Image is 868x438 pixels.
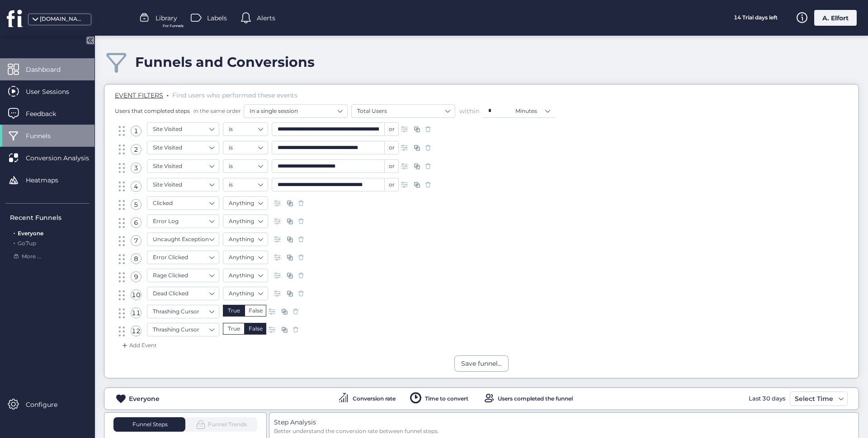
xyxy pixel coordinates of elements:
[257,13,275,23] span: Alerts
[229,159,262,173] nz-select-item: is
[385,159,399,173] div: or
[250,104,342,118] nz-select-item: In a single session
[385,122,399,136] div: or
[153,141,213,154] nz-select-item: Site Visited
[385,178,399,191] div: or
[153,305,213,318] nz-select-item: Thrashing Cursor
[385,141,399,154] div: or
[132,422,168,427] span: Funnel Steps
[131,326,142,336] div: 12
[131,308,142,318] div: 11
[131,199,142,210] div: 5
[459,107,479,116] span: within
[120,341,157,350] div: Add Event
[245,305,266,317] div: False
[746,391,788,406] div: Last 30 days
[153,122,213,136] nz-select-item: Site Visited
[229,196,262,210] nz-select-item: Anything
[223,305,245,317] div: True
[153,287,213,300] nz-select-item: Dead Clicked
[26,131,64,141] span: Funnels
[793,393,835,404] div: Select Time
[153,251,213,264] nz-select-item: Error Clicked
[153,196,213,210] nz-select-item: Clicked
[131,271,142,282] div: 9
[229,251,262,264] nz-select-item: Anything
[229,269,262,282] nz-select-item: Anything
[131,253,142,264] div: 8
[229,122,262,136] nz-select-item: is
[153,233,213,246] nz-select-item: Uncaught Exception
[229,233,262,246] nz-select-item: Anything
[26,65,74,75] span: Dashboard
[722,10,789,26] div: 14 Trial days left
[40,15,85,23] div: [DOMAIN_NAME]
[131,235,142,246] div: 7
[498,396,573,401] div: Users completed the funnel
[153,269,213,282] nz-select-item: Rage Clicked
[229,214,262,228] nz-select-item: Anything
[274,417,854,427] div: Step Analysis
[131,217,142,228] div: 6
[26,87,83,97] span: User Sessions
[153,323,213,336] nz-select-item: Thrashing Cursor
[22,252,41,261] span: More ...
[26,109,70,119] span: Feedback
[18,230,43,237] span: Everyone
[156,13,177,23] span: Library
[167,89,169,98] span: .
[131,144,142,155] div: 2
[814,10,857,26] div: A. Elfort
[223,323,245,335] div: True
[131,163,142,173] div: 3
[14,228,15,237] span: .
[196,419,247,430] span: Funnel Trends
[153,159,213,173] nz-select-item: Site Visited
[245,323,266,335] div: False
[353,396,396,401] div: Conversion rate
[26,153,103,163] span: Conversion Analysis
[207,13,227,23] span: Labels
[172,91,297,99] span: Find users who performed these events
[135,54,315,70] div: Funnels and Conversions
[115,91,163,99] span: EVENT FILTERS
[131,289,142,300] div: 10
[26,400,71,410] span: Configure
[192,107,241,115] span: in the same order
[131,126,142,136] div: 1
[229,287,262,300] nz-select-item: Anything
[10,213,89,223] div: Recent Funnels
[131,181,142,192] div: 4
[229,141,262,154] nz-select-item: is
[515,104,550,118] nz-select-item: Minutes
[14,238,15,247] span: .
[461,359,502,368] div: Save funnel...
[26,175,72,185] span: Heatmaps
[18,240,36,247] span: Go7up
[129,394,160,404] div: Everyone
[229,178,262,191] nz-select-item: is
[115,107,190,115] span: Users that completed steps
[274,427,854,436] div: Better understand the conversion rate between funnel steps.
[163,23,184,29] span: For Funnels
[357,104,449,118] nz-select-item: Total Users
[153,178,213,191] nz-select-item: Site Visited
[153,214,213,228] nz-select-item: Error Log
[425,396,468,401] div: Time to convert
